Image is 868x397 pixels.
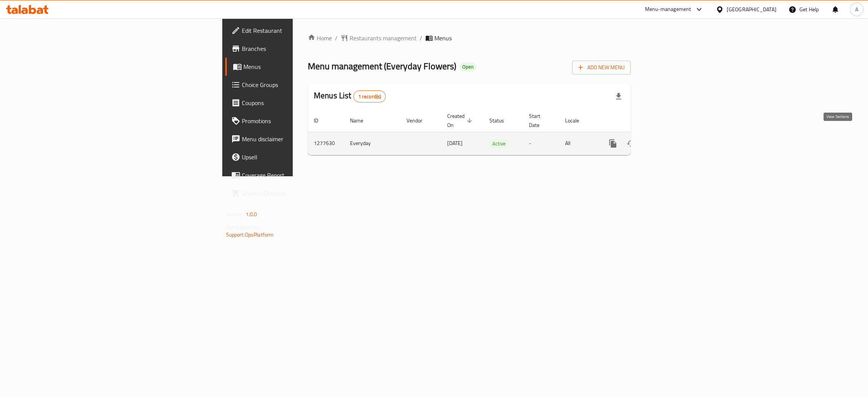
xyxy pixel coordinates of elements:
[314,90,386,102] h2: Menus List
[855,5,858,14] span: A
[225,40,367,58] a: Branches
[225,76,367,94] a: Choice Groups
[242,44,361,53] span: Branches
[447,111,474,130] span: Created On
[226,222,261,232] span: Get support on:
[610,87,628,105] div: Export file
[225,94,367,112] a: Coupons
[727,5,776,14] div: [GEOGRAPHIC_DATA]
[242,153,361,162] span: Upsell
[242,134,361,144] span: Menu disclaimer
[308,109,682,155] table: enhanced table
[242,26,361,35] span: Edit Restaurant
[246,209,257,219] span: 1.0.0
[226,230,274,240] a: Support.OpsPlatform
[572,61,631,75] button: Add New Menu
[242,189,361,198] span: Grocery Checklist
[225,148,367,166] a: Upsell
[420,34,422,43] li: /
[565,116,589,125] span: Locale
[523,132,559,155] td: -
[604,134,622,153] button: more
[225,112,367,130] a: Promotions
[226,209,245,219] span: Version:
[225,21,367,40] a: Edit Restaurant
[354,93,386,100] span: 1 record(s)
[447,138,463,148] span: [DATE]
[350,34,417,43] span: Restaurants management
[489,139,509,148] div: Active
[406,116,432,125] span: Vendor
[598,109,682,132] th: Actions
[434,34,452,43] span: Menus
[529,111,550,130] span: Start Date
[559,132,598,155] td: All
[314,116,328,125] span: ID
[489,116,514,125] span: Status
[459,63,477,72] div: Open
[242,98,361,107] span: Coupons
[225,184,367,202] a: Grocery Checklist
[243,62,361,71] span: Menus
[344,132,400,155] td: Everyday
[350,116,373,125] span: Name
[489,139,509,148] span: Active
[225,58,367,76] a: Menus
[225,166,367,184] a: Coverage Report
[308,58,456,75] span: Menu management ( Everyday Flowers )
[225,130,367,148] a: Menu disclaimer
[341,34,417,43] a: Restaurants management
[242,116,361,125] span: Promotions
[645,5,691,14] div: Menu-management
[459,64,477,70] span: Open
[242,171,361,180] span: Coverage Report
[353,90,386,102] div: Total records count
[242,80,361,89] span: Choice Groups
[578,63,625,72] span: Add New Menu
[308,34,631,43] nav: breadcrumb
